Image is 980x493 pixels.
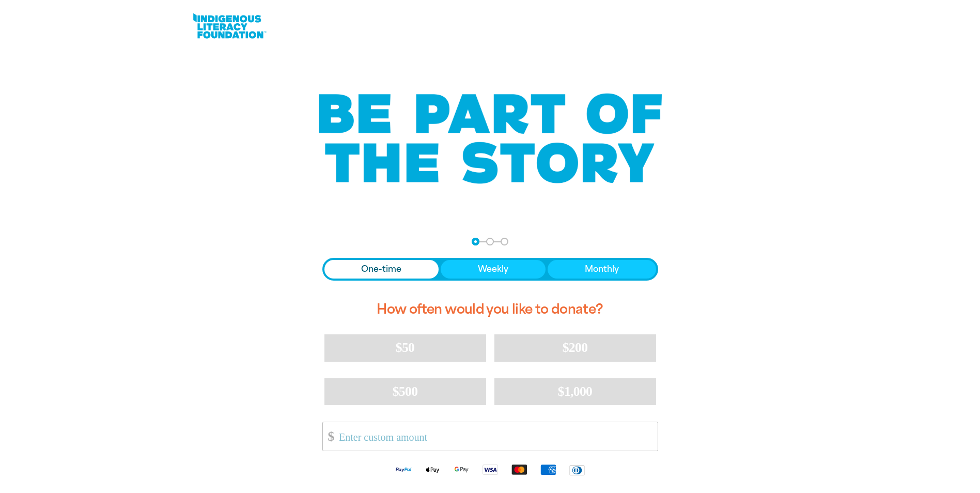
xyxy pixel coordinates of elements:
img: American Express logo [534,464,563,475]
img: Google Pay logo [447,464,476,475]
button: $50 [324,334,486,361]
button: Navigate to step 3 of 3 to enter your payment details [501,238,508,245]
span: $500 [393,384,418,399]
span: $ [323,425,334,448]
button: $1,000 [494,378,656,405]
img: Paypal logo [389,464,418,475]
button: Weekly [441,260,546,279]
button: Navigate to step 2 of 3 to enter your details [486,238,494,245]
div: Available payment methods [322,455,658,484]
img: Be part of the story [309,73,671,205]
img: Visa logo [476,464,505,475]
span: Weekly [478,263,508,275]
div: Donation frequency [322,258,658,281]
span: One-time [361,263,401,275]
img: Diners Club logo [563,464,592,476]
input: Enter custom amount [332,422,657,451]
button: Navigate to step 1 of 3 to enter your donation amount [472,238,479,245]
button: Monthly [548,260,656,279]
span: $50 [396,340,414,355]
span: Monthly [585,263,619,275]
h2: How often would you like to donate? [322,293,658,326]
span: $200 [563,340,588,355]
span: $1,000 [558,384,593,399]
button: $200 [494,334,656,361]
img: Apple Pay logo [418,464,447,475]
button: $500 [324,378,486,405]
img: Mastercard logo [505,464,534,475]
button: One-time [324,260,439,279]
